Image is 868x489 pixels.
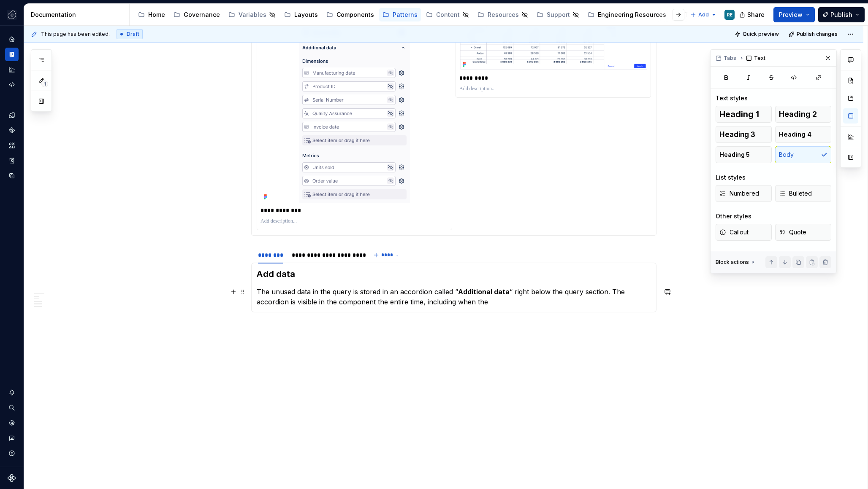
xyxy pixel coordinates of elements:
[818,7,865,22] button: Publish
[533,8,583,21] a: Support
[135,8,168,21] a: Home
[41,31,110,38] span: This page has been edited.
[547,11,570,19] div: Support
[436,11,460,19] div: Content
[474,8,532,21] a: Resources
[735,7,770,22] button: Share
[5,78,19,91] a: Code automation
[773,7,815,22] button: Preview
[5,416,19,430] a: Settings
[41,81,48,87] span: 1
[786,28,841,40] button: Publish changes
[7,10,17,20] img: f5634f2a-3c0d-4c0b-9dc3-3862a3e014c7.png
[225,8,279,21] a: Variables
[423,8,472,21] a: Content
[779,11,803,19] span: Preview
[688,9,719,21] button: Add
[184,11,220,19] div: Governance
[698,11,709,18] span: Add
[281,8,321,21] a: Layouts
[5,431,19,445] button: Contact support
[5,48,19,61] a: Documentation
[5,63,19,76] a: Analytics
[127,31,139,38] span: Draft
[797,31,838,38] span: Publish changes
[5,169,19,183] a: Data sources
[598,11,666,19] div: Engineering Resources
[732,28,783,40] button: Quick preview
[5,386,19,399] button: Notifications
[31,11,126,19] div: Documentation
[743,31,779,38] span: Quick preview
[488,11,519,19] div: Resources
[294,11,318,19] div: Layouts
[135,6,686,23] div: Page tree
[5,139,19,152] a: Assets
[393,11,418,19] div: Patterns
[458,287,510,296] strong: Additional data
[727,11,732,18] div: RE
[257,268,651,307] section-item: Add data
[257,287,651,307] p: The unused data in the query is stored in an accordion called “ “ right below the query section. ...
[379,8,421,21] a: Patterns
[584,8,670,21] a: Engineering Resources
[747,11,765,19] span: Share
[830,11,852,19] span: Publish
[5,154,19,167] a: Storybook stories
[257,268,651,280] h3: Add data
[336,11,374,19] div: Components
[5,32,19,46] a: Home
[5,401,19,414] button: Search ⌘K
[5,108,19,122] a: Design tokens
[5,124,19,137] a: Components
[8,474,16,482] svg: Supernova Logo
[148,11,165,19] div: Home
[323,8,377,21] a: Components
[170,8,223,21] a: Governance
[239,11,266,19] div: Variables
